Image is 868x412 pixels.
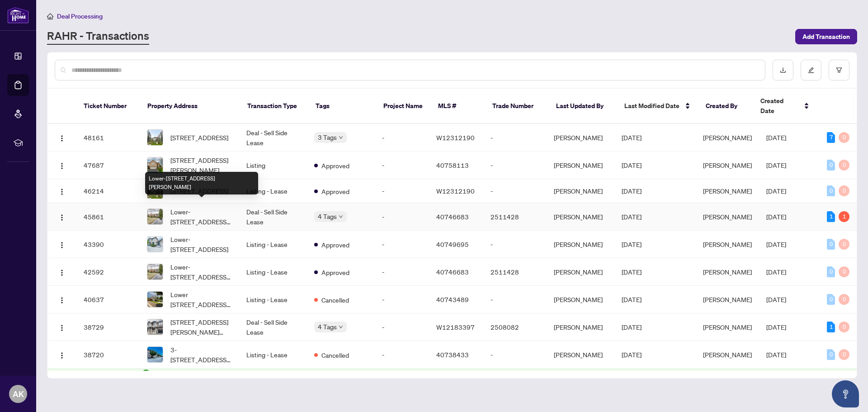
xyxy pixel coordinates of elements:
button: Logo [55,347,69,362]
div: 0 [839,132,849,143]
span: [DATE] [766,268,786,276]
span: Lower-[STREET_ADDRESS][PERSON_NAME] [170,207,232,227]
span: [PERSON_NAME] [703,187,752,195]
button: Logo [55,130,69,145]
span: [PERSON_NAME] [703,213,752,221]
img: thumbnail-img [147,157,163,173]
span: [PERSON_NAME] [703,295,752,303]
button: Logo [55,209,69,224]
td: - [375,231,429,258]
span: [DATE] [766,295,786,303]
td: 48161 [76,124,140,152]
span: [DATE] [622,213,642,221]
img: Logo [58,188,66,195]
td: - [375,313,429,341]
th: Created By [698,89,753,124]
td: - [483,286,547,313]
span: W12312190 [436,187,475,195]
img: thumbnail-img [147,264,163,279]
span: check-circle [142,369,150,377]
div: 7 [827,132,835,143]
span: Approved [321,240,349,250]
button: Logo [55,158,69,172]
td: Listing - Lease [239,286,307,313]
span: 40749695 [436,240,469,248]
td: 2511428 [483,258,547,286]
span: [DATE] [766,323,786,331]
span: [STREET_ADDRESS][PERSON_NAME][PERSON_NAME] [170,317,232,337]
span: down [339,325,343,329]
span: 40746683 [436,213,469,221]
th: Property Address [140,89,240,124]
img: thumbnail-img [147,319,163,335]
div: 0 [839,160,849,170]
td: - [483,341,547,369]
div: 0 [839,322,849,332]
th: Ticket Number [76,89,140,124]
span: 40746683 [436,268,469,276]
div: 0 [827,160,835,170]
img: thumbnail-img [147,237,163,252]
span: 4 Tags [318,322,337,332]
th: MLS # [431,89,486,124]
span: edit [808,67,814,73]
span: Deal Processing [57,12,103,20]
span: 40743489 [436,295,469,303]
td: 40637 [76,286,140,313]
td: [PERSON_NAME] [547,152,614,179]
img: thumbnail-img [147,347,163,362]
span: Lower [STREET_ADDRESS][PERSON_NAME] [170,289,232,309]
button: Logo [55,237,69,251]
button: Logo [55,265,69,279]
td: [PERSON_NAME] [547,203,614,231]
button: Logo [55,292,69,307]
td: 2508082 [483,313,547,341]
button: download [773,60,793,81]
td: - [483,179,547,203]
td: [PERSON_NAME] [547,231,614,258]
div: 0 [839,239,849,250]
button: Logo [55,184,69,198]
td: 38720 [76,341,140,369]
span: Approved [321,267,349,277]
span: down [339,214,343,219]
td: - [483,152,547,179]
td: Listing - Lease [239,258,307,286]
img: Logo [58,269,66,276]
div: 0 [827,239,835,250]
button: Add Transaction [795,29,857,44]
td: 43390 [76,231,140,258]
div: 1 [827,211,835,222]
img: logo [7,7,29,24]
img: thumbnail-img [147,130,163,145]
img: thumbnail-img [147,292,163,307]
button: Open asap [832,380,859,407]
td: Listing - Lease [239,341,307,369]
span: [DATE] [622,268,642,276]
td: - [483,231,547,258]
td: - [375,179,429,203]
td: 38729 [76,313,140,341]
td: [PERSON_NAME] [547,179,614,203]
img: Logo [58,214,66,221]
span: download [780,67,786,73]
span: [DATE] [622,161,642,169]
span: W12312190 [436,133,475,142]
img: Logo [58,324,66,331]
td: - [483,124,547,152]
span: [STREET_ADDRESS] [170,133,228,142]
td: - [375,286,429,313]
span: [DATE] [622,323,642,331]
td: Deal - Sell Side Lease [239,203,307,231]
span: home [47,13,53,19]
span: [DATE] [622,350,642,359]
div: 0 [839,185,849,196]
th: Tags [308,89,377,124]
button: filter [829,60,849,81]
span: [PERSON_NAME] [703,240,752,248]
span: 4 Tags [318,211,337,222]
span: [STREET_ADDRESS][PERSON_NAME] [170,155,232,175]
td: 47687 [76,152,140,179]
span: AK [13,388,24,400]
td: - [375,258,429,286]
